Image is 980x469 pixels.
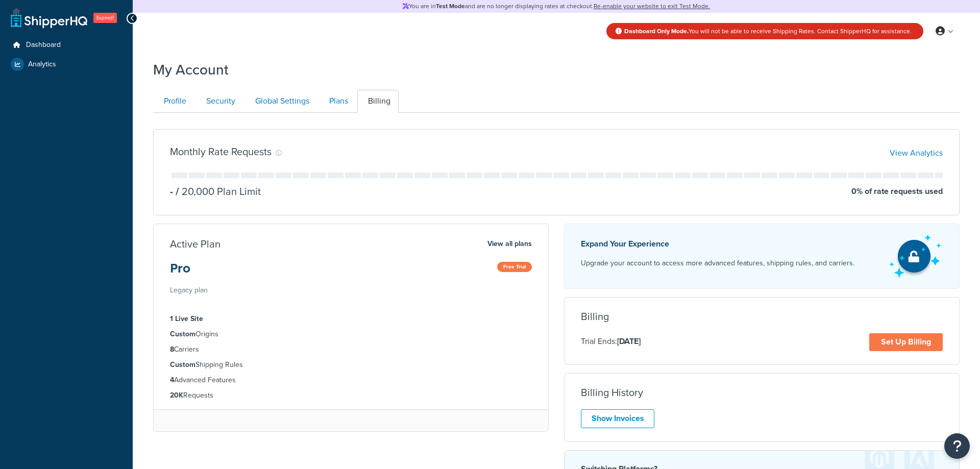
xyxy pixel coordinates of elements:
[581,311,609,322] h3: Billing
[357,90,399,113] a: Billing
[176,184,179,199] span: /
[170,390,532,401] li: Requests
[170,359,532,371] li: Shipping Rules
[581,256,854,270] p: Upgrade your account to access more advanced features, shipping rules, and carriers.
[170,344,532,355] li: Carriers
[564,224,960,289] a: Expand Your Experience Upgrade your account to access more advanced features, shipping rules, and...
[173,184,261,199] p: 20,000 Plan Limit
[170,375,532,386] li: Advanced Features
[8,55,125,73] a: Analytics
[581,409,654,428] a: Show Invoices
[617,335,641,347] strong: [DATE]
[497,262,532,272] span: Free Trial
[594,2,710,11] a: Re-enable your website to exit Test Mode.
[170,313,203,324] strong: 1 Live Site
[170,390,183,401] strong: 20K
[11,8,87,28] a: ShipperHQ Home
[944,433,970,459] button: Open Resource Center
[170,238,220,250] h3: Active Plan
[890,147,943,159] a: View Analytics
[318,90,356,113] a: Plans
[581,237,854,251] p: Expand Your Experience
[170,375,174,385] strong: 4
[244,90,317,113] a: Global Settings
[170,329,532,340] li: Origins
[436,2,465,11] strong: Test Mode
[153,90,194,113] a: Profile
[869,333,943,351] a: Set Up Billing
[153,60,229,80] h1: My Account
[624,27,912,36] span: You will not be able to receive Shipping Rates. Contact ShipperHQ for assistance.
[581,387,643,398] h3: Billing History
[581,335,641,348] p: Trial Ends:
[170,344,174,355] strong: 8
[8,36,125,55] a: Dashboard
[195,90,243,113] a: Security
[93,13,117,23] span: Expired!
[487,237,532,251] a: View all plans
[170,285,208,295] small: Legacy plan
[170,184,173,199] p: -
[170,329,195,339] strong: Custom
[170,262,208,283] h3: Pro
[28,60,56,69] span: Analytics
[624,27,689,36] strong: Dashboard Only Mode.
[26,41,61,50] span: Dashboard
[170,146,272,157] h3: Monthly Rate Requests
[851,184,943,199] p: 0 % of rate requests used
[170,359,195,370] strong: Custom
